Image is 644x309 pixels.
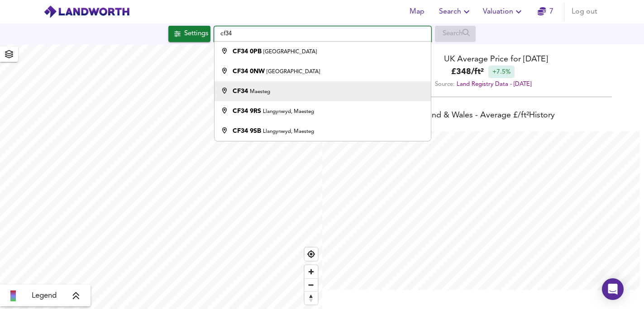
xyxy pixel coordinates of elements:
[305,248,318,261] button: Find my location
[233,108,261,114] strong: CF34 9RS
[538,5,553,18] a: 7
[479,3,528,21] button: Valuation
[250,89,270,94] small: Maesteg
[439,5,472,18] span: Search
[305,292,318,304] span: Reset bearing to north
[233,88,248,94] strong: CF34
[305,291,318,304] button: Reset bearing to north
[233,48,262,55] strong: CF34 0PB
[451,66,484,78] b: £ 348 / ft²
[435,3,476,21] button: Search
[406,5,428,18] span: Map
[572,5,597,18] span: Log out
[184,28,208,40] div: Settings
[305,265,318,278] button: Zoom in
[305,279,318,291] span: Zoom out
[531,3,560,21] button: 7
[435,26,476,42] div: Enable a Source before running a Search
[602,278,624,300] div: Open Intercom Messenger
[263,109,314,114] small: Llangynwyd, Maesteg
[32,290,57,301] span: Legend
[483,5,524,18] span: Valuation
[305,278,318,291] button: Zoom out
[43,5,130,19] img: logo
[263,129,314,134] small: Llangynwyd, Maesteg
[457,81,531,87] a: Land Registry Data - [DATE]
[568,3,601,21] button: Log out
[263,49,317,55] small: [GEOGRAPHIC_DATA]
[214,26,431,42] input: Enter a location...
[233,128,261,134] strong: CF34 9SB
[488,66,515,78] div: +7.5%
[403,3,432,21] button: Map
[267,69,320,75] small: [GEOGRAPHIC_DATA]
[168,26,210,42] button: Settings
[233,68,265,75] strong: CF34 0NW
